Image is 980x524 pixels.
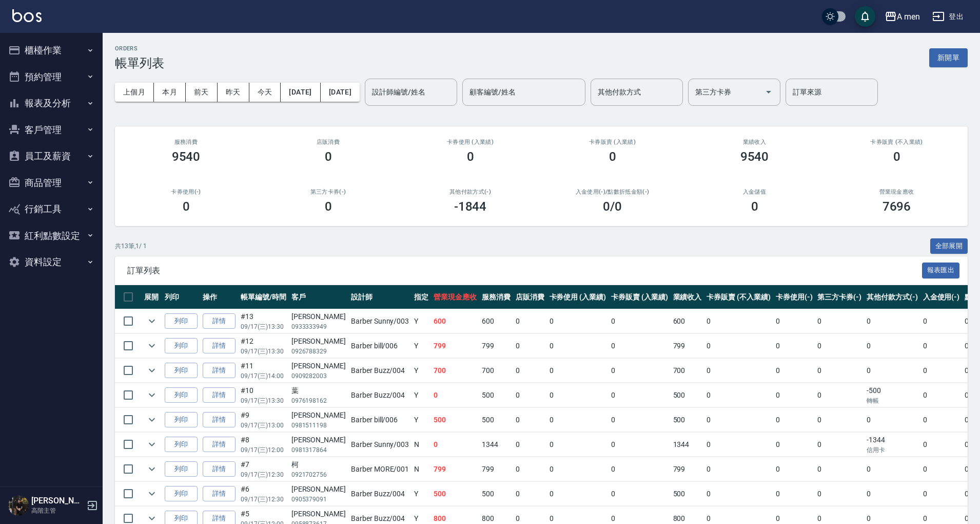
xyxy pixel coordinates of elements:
td: 0 [431,433,479,457]
td: 500 [671,408,704,432]
button: 資料設定 [4,249,99,275]
td: 700 [479,359,513,383]
td: Barber Buzz /004 [348,383,411,407]
button: 前天 [186,83,218,102]
td: #10 [238,383,289,407]
div: [PERSON_NAME] [291,435,346,445]
button: expand row [144,412,160,427]
td: 0 [920,482,963,506]
button: 上個月 [115,83,154,102]
h2: 卡券販賣 (入業績) [554,139,671,145]
td: 799 [479,457,513,481]
div: 柯 [291,459,346,470]
span: 訂單列表 [127,266,922,276]
h3: 0 [893,149,900,164]
td: 0 [920,309,963,333]
td: 0 [864,359,920,383]
button: 報表及分析 [4,90,99,117]
th: 第三方卡券(-) [815,285,864,309]
td: 500 [479,482,513,506]
td: -1344 [864,433,920,457]
th: 卡券使用 (入業績) [547,285,609,309]
td: #11 [238,359,289,383]
h2: 其他付款方式(-) [411,189,529,195]
td: Y [411,408,431,432]
td: 0 [609,309,671,333]
p: 09/17 (三) 12:30 [241,495,286,504]
th: 入金使用(-) [920,285,963,309]
h2: 第三方卡券(-) [269,189,387,195]
th: 列印 [162,285,200,309]
h3: -1844 [454,199,487,214]
td: 0 [815,433,864,457]
td: 0 [864,309,920,333]
td: 0 [864,482,920,506]
td: 0 [773,334,815,358]
td: 0 [864,457,920,481]
button: 商品管理 [4,170,99,196]
a: 詳情 [203,437,236,453]
button: expand row [144,387,160,403]
td: 0 [815,359,864,383]
button: 本月 [154,83,186,102]
td: 0 [609,457,671,481]
td: 500 [431,482,479,506]
h3: 7696 [883,199,911,214]
td: 799 [431,457,479,481]
td: 500 [479,383,513,407]
td: 0 [609,482,671,506]
button: 列印 [165,363,198,379]
td: 600 [431,309,479,333]
p: 信用卡 [867,445,918,455]
button: expand row [144,461,160,477]
h3: 0 [609,149,616,164]
th: 操作 [200,285,238,309]
td: 0 [609,383,671,407]
th: 其他付款方式(-) [864,285,920,309]
p: 共 13 筆, 1 / 1 [115,241,147,251]
td: #13 [238,309,289,333]
td: #6 [238,482,289,506]
h3: 9540 [740,149,769,164]
td: 0 [513,334,547,358]
td: 0 [920,334,963,358]
h3: 0 [467,149,474,164]
td: 0 [547,457,609,481]
td: 0 [704,408,773,432]
p: 09/17 (三) 12:00 [241,445,286,455]
div: [PERSON_NAME] [291,484,346,495]
td: 0 [773,359,815,383]
td: 0 [704,482,773,506]
td: 1344 [479,433,513,457]
p: 0981511198 [291,421,346,430]
td: 0 [864,334,920,358]
td: 0 [815,309,864,333]
td: 0 [773,408,815,432]
p: 09/17 (三) 12:30 [241,470,286,479]
td: 0 [547,383,609,407]
h2: 業績收入 [696,139,813,145]
img: Logo [12,9,42,22]
button: [DATE] [281,83,320,102]
td: 700 [671,359,704,383]
td: 0 [704,334,773,358]
div: 葉 [291,385,346,396]
td: #7 [238,457,289,481]
td: 0 [609,359,671,383]
button: A men [880,6,924,27]
button: 新開單 [929,48,968,67]
td: Barber Buzz /004 [348,482,411,506]
th: 營業現金應收 [431,285,479,309]
h5: [PERSON_NAME] [31,496,84,506]
button: Open [760,84,777,100]
td: 0 [704,383,773,407]
h3: 0 [751,199,758,214]
button: 客戶管理 [4,117,99,143]
td: 0 [609,334,671,358]
th: 卡券販賣 (不入業績) [704,285,773,309]
button: 員工及薪資 [4,143,99,170]
button: 列印 [165,437,198,453]
th: 展開 [142,285,162,309]
td: 0 [864,408,920,432]
td: 0 [513,359,547,383]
